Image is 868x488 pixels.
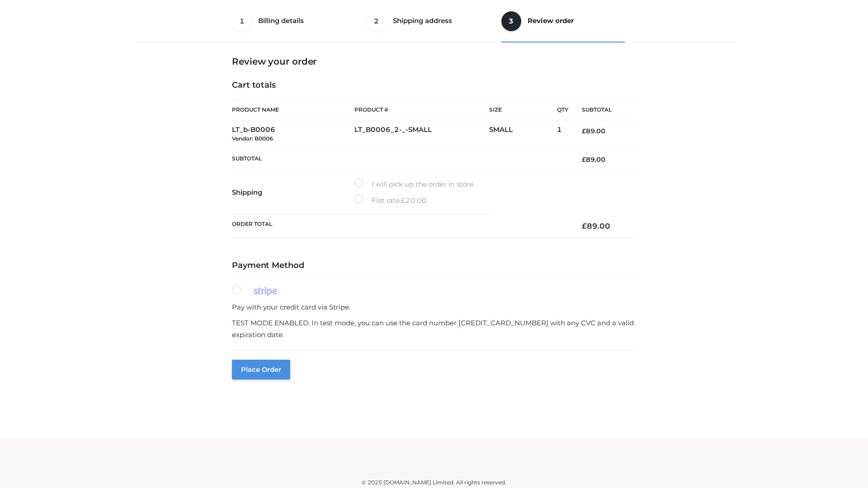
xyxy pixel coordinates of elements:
th: Size [489,100,552,120]
td: LT_B0006_2-_-SMALL [354,120,489,149]
bdi: 89.00 [582,155,605,164]
bdi: 20.00 [401,196,427,205]
span: £ [401,196,406,205]
bdi: 89.00 [582,127,605,135]
label: Flat rate: [354,195,427,206]
h3: Review your order [232,56,636,67]
td: LT_b-B0006 [232,120,354,149]
h4: Payment Method [232,261,636,271]
div: © 2025 [DOMAIN_NAME] Limited. All rights reserved. [134,478,734,487]
span: £ [582,221,587,230]
th: Product Name [232,99,354,120]
th: Product # [354,99,489,120]
span: £ [582,155,586,164]
th: Shipping [232,171,354,214]
th: Subtotal [568,100,636,120]
bdi: 89.00 [582,221,610,230]
p: TEST MODE ENABLED. In test mode, you can use the card number [CREDIT_CARD_NUMBER] with any CVC an... [232,317,636,340]
td: 1 [557,120,568,149]
th: Order Total [232,214,568,238]
h4: Cart totals [232,80,636,90]
label: I will pick up the order in store. [354,178,475,190]
p: Pay with your credit card via Stripe. [232,301,636,313]
td: SMALL [489,120,557,149]
small: Vendor: B0006 [232,135,273,142]
th: Qty [557,99,568,120]
button: Place order [232,360,290,380]
th: Subtotal [232,148,568,170]
span: £ [582,127,586,135]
